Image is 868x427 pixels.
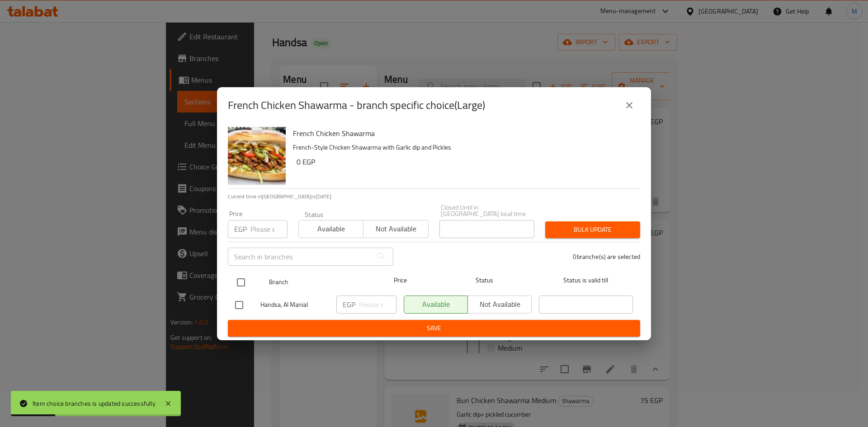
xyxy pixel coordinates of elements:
[545,221,640,238] button: Bulk update
[302,222,360,235] span: Available
[293,127,633,140] h6: French Chicken Shawarma
[618,94,640,116] button: close
[359,296,396,314] input: Please enter price
[293,142,633,153] p: French-Style Chicken Shawarma with Garlic dip and Pickles
[228,192,640,201] p: Current time in [GEOGRAPHIC_DATA] is [DATE]
[228,320,640,337] button: Save
[370,275,430,286] span: Price
[33,399,156,408] div: Item choice branches is updated successfully
[250,220,288,238] input: Please enter price
[363,220,428,238] button: Not available
[228,98,485,113] h2: French Chicken Shawarma - branch specific choice(Large)
[552,224,633,235] span: Bulk update
[269,277,363,288] span: Branch
[343,299,355,310] p: EGP
[297,155,633,168] h6: 0 EGP
[438,275,532,286] span: Status
[260,299,329,310] span: Handsa, Al Manial
[234,224,247,235] p: EGP
[228,127,286,185] img: French Chicken Shawarma
[235,323,633,334] span: Save
[367,222,425,235] span: Not available
[573,252,640,261] p: 0 branche(s) are selected
[298,220,363,238] button: Available
[228,248,373,266] input: Search in branches
[539,275,633,286] span: Status is valid till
